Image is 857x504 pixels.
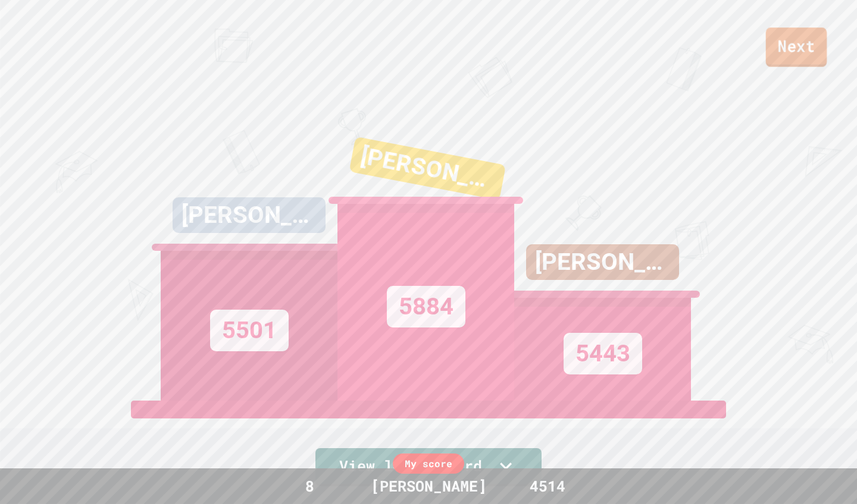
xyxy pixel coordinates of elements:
div: 8 [265,475,354,497]
div: [PERSON_NAME] [359,475,499,497]
div: [PERSON_NAME] [526,244,679,280]
div: 5884 [387,286,465,327]
div: My score [393,453,464,474]
div: 5501 [210,310,289,351]
div: 5443 [564,333,642,374]
a: View leaderboard [315,448,542,486]
div: 4514 [503,475,592,497]
a: Next [766,27,827,67]
div: [PERSON_NAME] [173,197,326,233]
div: [PERSON_NAME] [349,137,506,200]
